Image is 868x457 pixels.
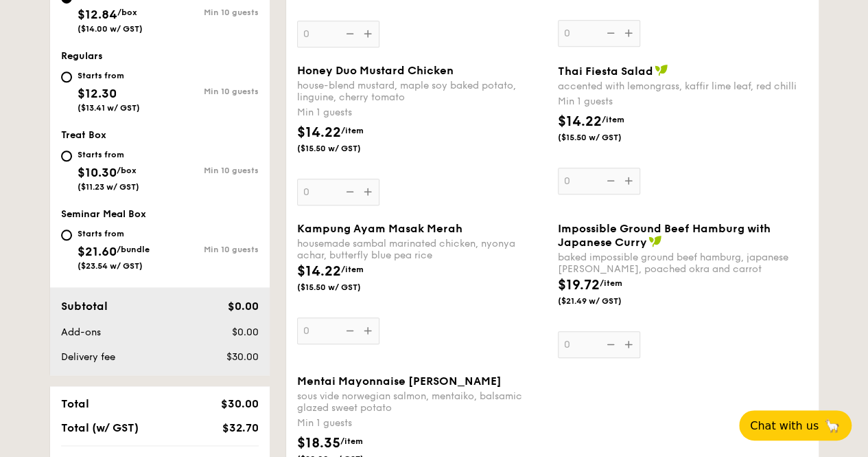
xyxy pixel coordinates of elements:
[558,95,808,109] div: Min 1 guests
[78,165,117,180] span: $10.30
[739,410,852,441] button: Chat with us🦙
[600,278,622,288] span: /item
[558,80,808,92] div: accented with lemongrass, kaffir lime leaf, red chilli
[297,64,454,77] span: Honey Duo Mustard Chicken
[78,24,143,34] span: ($14.00 w/ GST)
[78,86,117,101] span: $12.30
[297,106,547,120] div: Min 1 guests
[340,436,363,446] span: /item
[61,300,108,313] span: Subtotal
[61,230,72,241] input: Starts from$21.60/bundle($23.54 w/ GST)Min 10 guests
[297,238,547,261] div: housemade sambal marinated chicken, nyonya achar, butterfly blue pea rice
[341,265,364,274] span: /item
[220,397,258,410] span: $30.00
[297,416,547,430] div: Min 1 guests
[297,124,341,141] span: $14.22
[750,419,819,432] span: Chat with us
[558,277,600,293] span: $19.72
[160,87,259,96] div: Min 10 guests
[558,252,808,275] div: baked impossible ground beef hamburg, japanese [PERSON_NAME], poached okra and carrot
[78,228,150,239] div: Starts from
[61,326,101,338] span: Add-ons
[558,222,771,249] span: Impossible Ground Beef Hamburg with Japanese Curry
[297,375,502,388] span: Mentai Mayonnaise [PERSON_NAME]
[297,390,547,414] div: sous vide norwegian salmon, mentaiko, balsamic glazed sweet potato
[648,235,662,247] img: icon-vegan.f8ff3823.svg
[61,151,72,161] input: Starts from$10.30/box($11.23 w/ GST)Min 10 guests
[558,132,651,143] span: ($15.50 w/ GST)
[558,296,651,306] span: ($21.49 w/ GST)
[160,166,259,175] div: Min 10 guests
[226,351,258,363] span: $30.00
[602,115,624,124] span: /item
[61,397,89,410] span: Total
[78,103,140,113] span: ($13.41 w/ GST)
[117,8,137,17] span: /box
[231,326,258,338] span: $0.00
[160,8,259,17] div: Min 10 guests
[78,244,117,259] span: $21.60
[227,300,258,313] span: $0.00
[117,166,137,175] span: /box
[341,126,364,135] span: /item
[78,261,143,271] span: ($23.54 w/ GST)
[655,64,668,76] img: icon-vegan.f8ff3823.svg
[160,245,259,254] div: Min 10 guests
[297,80,547,103] div: house-blend mustard, maple soy baked potato, linguine, cherry tomato
[558,113,602,130] span: $14.22
[824,418,841,434] span: 🦙
[78,149,139,160] div: Starts from
[61,129,106,141] span: Treat Box
[297,143,390,154] span: ($15.50 w/ GST)
[61,351,115,363] span: Delivery fee
[222,421,258,434] span: $32.70
[558,65,653,78] span: Thai Fiesta Salad
[61,50,103,62] span: Regulars
[297,435,340,452] span: $18.35
[61,71,72,82] input: Starts from$12.30($13.41 w/ GST)Min 10 guests
[61,208,146,220] span: Seminar Meal Box
[61,421,139,434] span: Total (w/ GST)
[297,222,462,235] span: Kampung Ayam Masak Merah
[117,245,150,254] span: /bundle
[297,263,341,280] span: $14.22
[297,282,390,293] span: ($15.50 w/ GST)
[78,7,117,22] span: $12.84
[78,182,139,192] span: ($11.23 w/ GST)
[78,70,140,81] div: Starts from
